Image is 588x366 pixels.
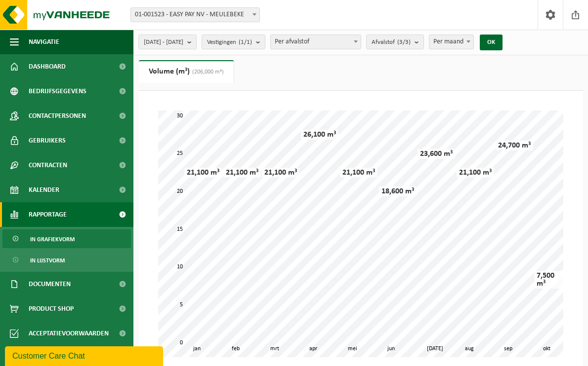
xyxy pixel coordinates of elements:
span: [DATE] - [DATE] [144,35,183,50]
div: 7,500 m³ [534,271,563,289]
span: Product Shop [29,296,74,321]
div: 21,100 m³ [340,168,378,178]
span: Navigatie [29,30,59,54]
div: 21,100 m³ [457,168,494,178]
span: Contracten [29,153,67,178]
span: Documenten [29,272,71,296]
span: In grafiekvorm [30,230,75,249]
div: 23,600 m³ [418,149,455,159]
button: Afvalstof(3/3) [366,35,424,49]
div: 24,700 m³ [496,141,533,150]
span: 01-001523 - EASY PAY NV - MEULEBEKE [131,8,259,22]
button: Vestigingen(1/1) [202,35,265,49]
span: Per maand [429,35,473,49]
span: Dashboard [29,54,66,79]
div: 21,100 m³ [184,168,222,178]
a: Volume (m³) [139,60,234,83]
span: Kalender [29,178,59,202]
span: Per afvalstof [270,35,361,49]
span: Vestigingen [207,35,252,50]
span: Acceptatievoorwaarden [29,321,109,346]
span: Gebruikers [29,128,66,153]
button: OK [480,35,503,50]
span: Contactpersonen [29,104,86,128]
span: Bedrijfsgegevens [29,79,86,104]
span: Afvalstof [372,35,411,50]
span: Per afvalstof [271,35,361,49]
div: 21,100 m³ [262,168,299,178]
count: (1/1) [239,39,252,45]
span: (206,000 m³) [190,69,224,75]
count: (3/3) [397,39,411,45]
span: In lijstvorm [30,251,65,270]
button: [DATE] - [DATE] [138,35,197,49]
div: 26,100 m³ [301,130,338,140]
a: In grafiekvorm [2,229,131,248]
div: 18,600 m³ [379,186,417,196]
a: In lijstvorm [2,251,131,269]
iframe: chat widget [5,344,165,366]
div: 21,100 m³ [223,168,261,178]
span: 01-001523 - EASY PAY NV - MEULEBEKE [130,7,260,22]
span: Per maand [429,35,474,49]
span: Rapportage [29,202,67,227]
